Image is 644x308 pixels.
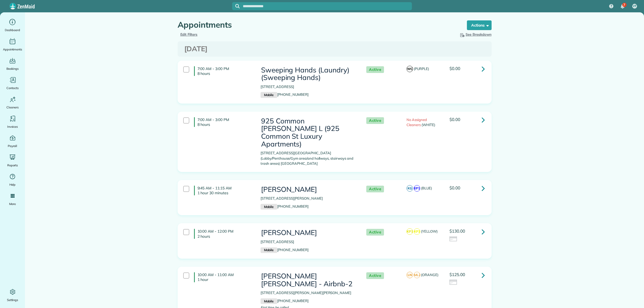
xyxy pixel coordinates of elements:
[449,280,458,285] img: icon_credit_card_neutral-3d9a980bd25ce6dbb0f2033d7200983694762465c175678fcbc2d8f4bc43548e.png
[261,247,277,253] small: Mobile
[366,186,384,192] span: Active
[414,67,429,71] span: (PURPLE)
[8,143,17,149] span: Payroll
[7,124,18,129] span: Invoices
[261,298,277,304] small: Mobile
[2,172,23,187] a: Help
[2,114,23,129] a: Invoices
[180,32,198,36] a: Edit Filters
[197,122,253,127] p: 8 hours
[261,92,277,98] small: Mobile
[414,185,420,192] span: EP1
[449,272,465,277] span: $125.00
[421,229,438,233] span: (YELLOW)
[2,153,23,168] a: Reports
[235,4,240,8] svg: Focus search
[261,117,356,148] h3: 925 Common [PERSON_NAME] L (925 Common St Luxury Apartments)
[194,186,253,195] h4: 9:45 AM - 11:15 AM
[449,117,460,122] span: $0.00
[9,182,16,187] span: Help
[459,32,492,37] button: See Breakdown
[261,299,309,303] a: Mobile[PHONE_NUMBER]
[261,66,356,82] h3: Sweeping Hands (Laundry) (Sweeping Hands)
[5,27,20,33] span: Dashboard
[366,272,384,279] span: Active
[366,66,384,73] span: Active
[2,18,23,33] a: Dashboard
[6,66,19,71] span: Bookings
[261,239,356,245] p: [STREET_ADDRESS]
[2,37,23,52] a: Appointments
[407,228,413,235] span: KP1
[623,3,625,7] span: 7
[449,185,460,190] span: $0.00
[2,288,23,303] a: Settings
[407,185,413,192] span: KG
[197,277,253,282] p: 1 hour
[6,105,19,110] span: Cleaners
[261,84,356,90] p: [STREET_ADDRESS]
[232,4,240,8] button: Focus search
[261,151,356,166] p: [STREET_ADDRESS][GEOGRAPHIC_DATA] (Lobby/Penthouse/Gym area/and hallways, stairways and trash are...
[7,297,18,303] span: Settings
[422,123,435,127] span: (WHITE)
[261,92,309,97] a: Mobile[PHONE_NUMBER]
[421,273,438,277] span: (ORANGE)
[2,56,23,71] a: Bookings
[2,76,23,91] a: Contacts
[407,118,427,127] span: No Assigned Cleaners
[194,272,253,282] h4: 10:00 AM - 11:00 AM
[449,66,460,71] span: $0.00
[197,71,253,76] p: 8 hours
[194,66,253,76] h4: 7:00 AM - 3:00 PM
[261,272,356,288] h3: [PERSON_NAME] [PERSON_NAME] - Airbnb-2
[197,190,253,195] p: 1 hour 30 minutes
[467,20,492,30] button: Actions
[261,196,356,201] p: [STREET_ADDRESS][PERSON_NAME]
[261,186,356,193] h3: [PERSON_NAME]
[6,85,19,91] span: Contacts
[414,228,420,235] span: KP3
[194,229,253,239] h4: 10:00 AM - 12:00 PM
[3,47,22,52] span: Appointments
[407,272,413,278] span: LN
[261,248,309,252] a: Mobile[PHONE_NUMBER]
[2,95,23,110] a: Cleaners
[261,290,356,296] p: [STREET_ADDRESS][PERSON_NAME][PERSON_NAME]
[194,117,253,127] h4: 7:00 AM - 3:00 PM
[261,204,309,208] a: Mobile[PHONE_NUMBER]
[449,228,465,234] span: $130.00
[2,134,23,149] a: Payroll
[7,163,18,168] span: Reports
[617,1,628,12] div: 7 unread notifications
[366,229,384,236] span: Active
[633,4,636,8] span: VF
[421,186,432,190] span: (BLUE)
[178,20,457,29] h1: Appointments
[407,66,413,72] span: WC
[366,117,384,124] span: Active
[197,234,253,239] p: 2 hours
[449,236,458,242] img: icon_credit_card_neutral-3d9a980bd25ce6dbb0f2033d7200983694762465c175678fcbc2d8f4bc43548e.png
[414,272,420,278] span: ML2
[9,201,16,207] span: More
[261,229,356,237] h3: [PERSON_NAME]
[184,45,485,53] h3: [DATE]
[261,204,277,210] small: Mobile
